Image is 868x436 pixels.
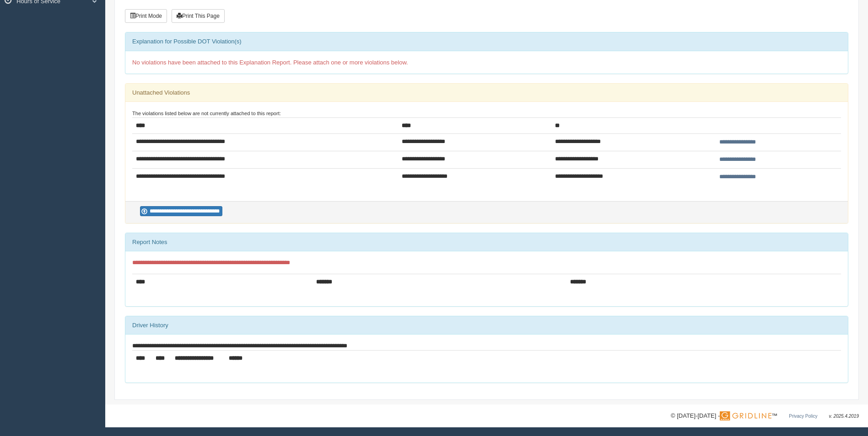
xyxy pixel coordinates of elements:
div: Unattached Violations [125,84,848,102]
div: © [DATE]-[DATE] - ™ [671,411,859,421]
img: Gridline [720,411,771,420]
div: Report Notes [125,233,848,251]
div: Driver History [125,316,848,335]
small: The violations listed below are not currently attached to this report: [132,111,281,116]
span: No violations have been attached to this Explanation Report. Please attach one or more violations... [132,59,408,66]
div: Explanation for Possible DOT Violation(s) [125,32,848,51]
span: v. 2025.4.2019 [829,414,859,419]
button: Print Mode [125,9,167,23]
button: Print This Page [172,9,225,23]
a: Privacy Policy [789,414,817,419]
